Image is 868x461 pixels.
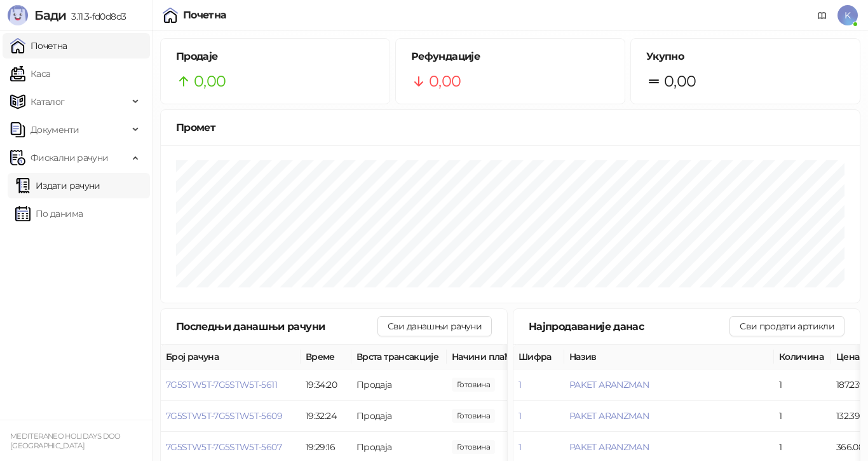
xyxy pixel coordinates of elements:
span: K [837,5,858,25]
button: PAKET ARANZMAN [569,441,649,453]
button: 7G5STW5T-7G5STW5T-5611 [166,379,277,390]
td: 1 [774,369,831,401]
span: 0,00 [452,409,495,423]
th: Врста трансакције [351,345,447,369]
button: PAKET ARANZMAN [569,410,649,422]
a: Документација [812,5,832,25]
div: Последњи данашњи рачуни [176,319,377,334]
small: MEDITERANEO HOLIDAYS DOO [GEOGRAPHIC_DATA] [10,432,121,450]
button: 1 [519,441,521,453]
button: Сви продати артикли [729,316,844,336]
button: 1 [519,379,521,390]
span: 0,00 [452,440,495,454]
th: Количина [774,345,831,369]
div: Најпродаваније данас [529,319,729,334]
button: 7G5STW5T-7G5STW5T-5609 [166,410,282,422]
span: Каталог [31,89,65,114]
span: 0,00 [429,69,461,93]
span: 0,00 [452,378,495,392]
button: 7G5STW5T-7G5STW5T-5607 [166,441,281,453]
h5: Рефундације [411,49,609,64]
span: Бади [34,8,66,23]
span: 0,00 [194,69,226,93]
th: Шифра [513,345,564,369]
button: Сви данашњи рачуни [377,316,492,336]
span: Документи [31,117,79,142]
td: 1 [774,401,831,432]
td: Продаја [351,369,447,401]
h5: Укупно [646,49,844,64]
a: Издати рачуни [15,173,100,198]
img: Logo [8,5,28,25]
a: Каса [10,61,50,86]
div: Промет [176,120,844,135]
td: Продаја [351,401,447,432]
span: Фискални рачуни [31,145,108,170]
a: Почетна [10,33,67,58]
th: Назив [564,345,774,369]
th: Начини плаћања [447,345,574,369]
span: 0,00 [664,69,696,93]
th: Време [301,345,351,369]
a: По данима [15,201,83,226]
button: PAKET ARANZMAN [569,379,649,390]
div: Почетна [183,10,227,20]
button: 1 [519,410,521,422]
td: 19:34:20 [301,369,351,401]
th: Број рачуна [161,345,301,369]
span: 3.11.3-fd0d8d3 [66,11,126,22]
td: 19:32:24 [301,401,351,432]
h5: Продаје [176,49,374,64]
